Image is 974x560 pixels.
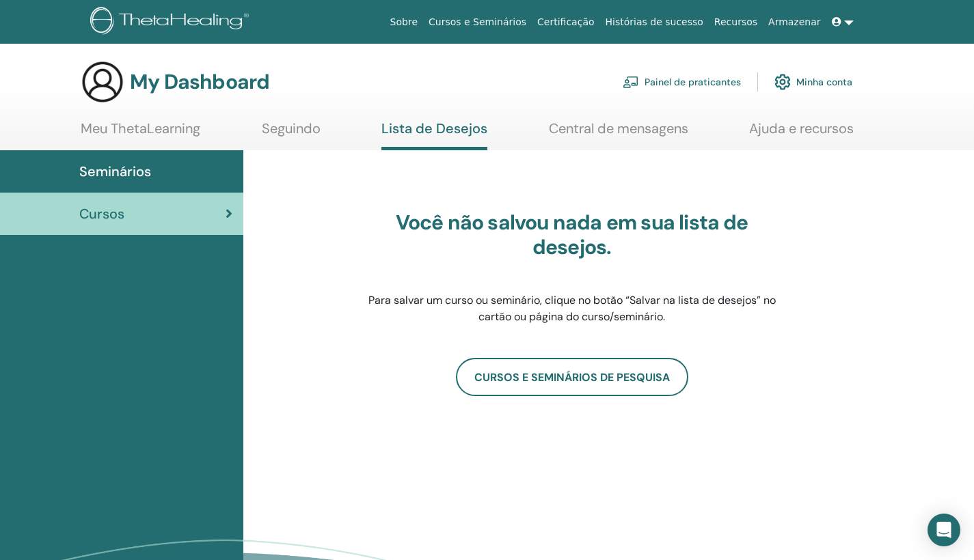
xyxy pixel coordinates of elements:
[774,70,791,94] img: cog.svg
[79,204,124,224] span: Cursos
[532,10,599,35] a: Certificação
[774,67,852,97] a: Minha conta
[81,120,200,147] a: Meu ThetaLearning
[262,120,321,147] a: Seguindo
[763,10,826,35] a: Armazenar
[385,10,423,35] a: Sobre
[357,292,787,325] p: Para salvar um curso ou seminário, clique no botão “Salvar na lista de desejos” no cartão ou pági...
[600,10,709,35] a: Histórias de sucesso
[381,120,487,150] a: Lista de Desejos
[749,120,854,147] a: Ajuda e recursos
[456,358,688,396] a: CURSOS E SEMINÁRIOS DE PESQUISA
[549,120,688,147] a: Central de mensagens
[79,161,151,182] span: Seminários
[81,60,124,104] img: generic-user-icon.jpg
[709,10,763,35] a: Recursos
[130,70,269,94] h3: My Dashboard
[623,67,741,97] a: Painel de praticantes
[623,76,639,88] img: chalkboard-teacher.svg
[928,514,960,546] div: Open Intercom Messenger
[357,210,787,260] h3: Você não salvou nada em sua lista de desejos.
[423,10,532,35] a: Cursos e Seminários
[90,7,254,38] img: logo.png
